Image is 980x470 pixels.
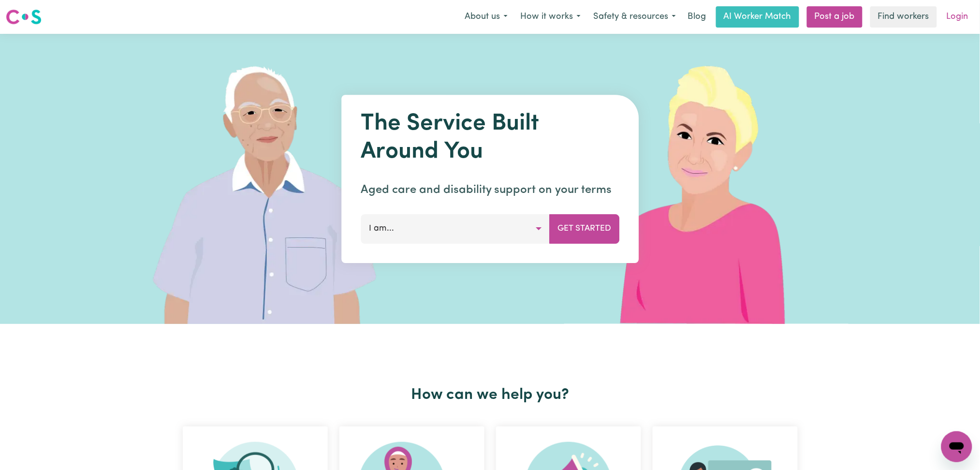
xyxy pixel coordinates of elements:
[514,7,587,27] button: How it works
[870,6,937,28] a: Find workers
[177,386,804,404] h2: How can we help you?
[716,6,799,28] a: AI Worker Match
[361,214,550,243] button: I am...
[682,6,712,28] a: Blog
[361,181,619,199] p: Aged care and disability support on your terms
[361,110,619,166] h1: The Service Built Around You
[6,6,42,28] a: Careseekers logo
[6,8,42,26] img: Careseekers logo
[458,7,514,27] button: About us
[807,6,863,28] a: Post a job
[549,214,619,243] button: Get Started
[941,431,972,462] iframe: Button to launch messaging window
[587,7,682,27] button: Safety & resources
[941,6,974,28] a: Login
